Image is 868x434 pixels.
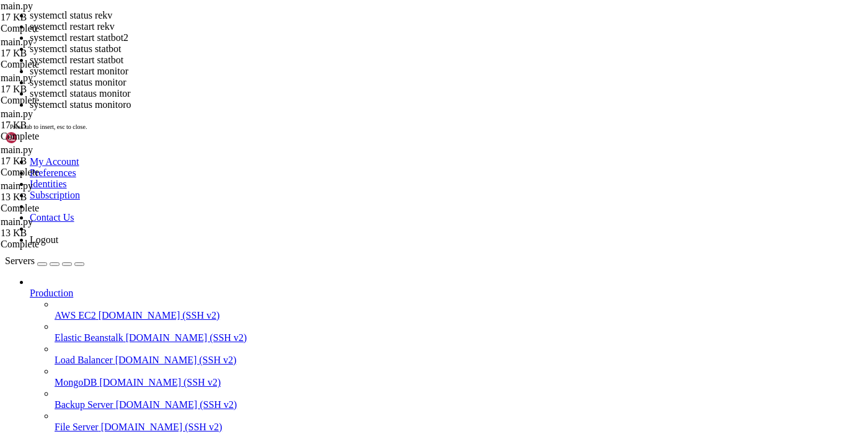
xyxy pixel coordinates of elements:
[1,192,125,203] div: 13 KB
[5,98,708,108] x-row: root@VPS-DzLXzCUJ:~# system
[1,73,125,95] span: main.py
[1,216,125,239] span: main.py
[1,203,125,214] div: Complete
[1,37,33,47] span: main.py
[1,95,125,106] div: Complete
[1,144,125,167] span: main.py
[1,131,125,142] div: Complete
[5,25,708,36] x-row: The programs included with the Debian GNU/Linux system are free software;
[146,98,151,108] div: (27, 9)
[1,23,125,34] div: Complete
[5,87,708,98] x-row: Last login: [DATE] from [TECHNICAL_ID]
[1,108,125,131] span: main.py
[1,59,125,70] div: Complete
[1,156,125,167] div: 17 KB
[1,37,125,59] span: main.py
[5,5,708,15] x-row: Linux VPS-DzLXzCUJ 5.10.0-23-amd64 #1 SMP Debian 5.10.179-3 ([DATE]) x86_64
[1,180,33,191] span: main.py
[1,144,33,155] span: main.py
[1,108,33,119] span: main.py
[1,12,125,23] div: 17 KB
[5,46,708,57] x-row: individual files in /usr/share/doc/*/copyright.
[1,239,125,250] div: Complete
[1,216,33,227] span: main.py
[1,120,125,131] div: 17 KB
[5,67,708,77] x-row: Debian GNU/Linux comes with ABSOLUTELY NO WARRANTY, to the extent
[1,1,125,23] span: main.py
[5,36,708,46] x-row: the exact distribution terms for each program are described in the
[5,77,708,87] x-row: permitted by applicable law.
[1,73,33,83] span: main.py
[1,1,33,11] span: main.py
[1,84,125,95] div: 17 KB
[1,180,125,203] span: main.py
[1,228,125,239] div: 13 KB
[1,48,125,59] div: 17 KB
[1,167,125,178] div: Complete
